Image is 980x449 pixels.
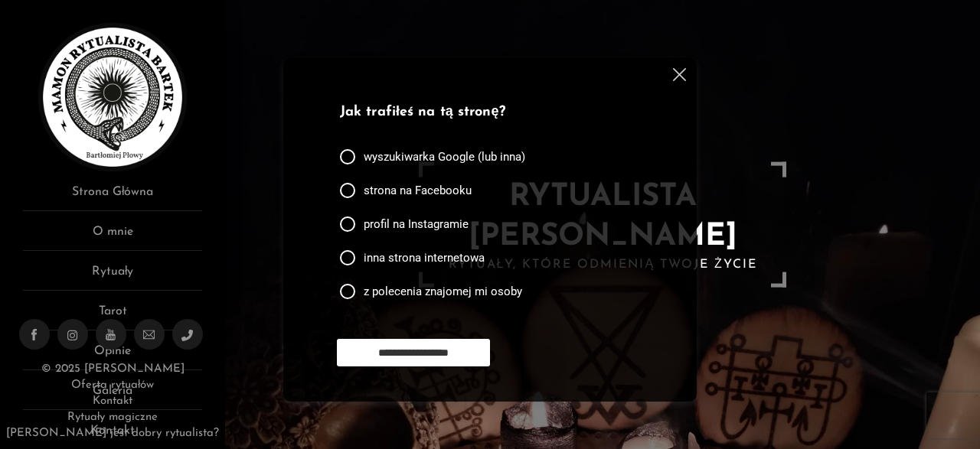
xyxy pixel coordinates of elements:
a: Rytuały [23,262,202,291]
span: wyszukiwarka Google (lub inna) [364,149,525,164]
span: inna strona internetowa [364,250,485,265]
img: Rytualista Bartek [38,23,187,171]
a: Oferta rytuałów [71,379,154,391]
a: Strona Główna [23,183,202,211]
a: Rytuały magiczne [67,412,158,423]
a: Tarot [23,302,202,330]
span: z polecenia znajomej mi osoby [364,284,522,299]
a: O mnie [23,223,202,251]
span: profil na Instagramie [364,216,469,232]
img: cross.svg [673,68,686,81]
p: Jak trafiłeś na tą stronę? [340,102,634,123]
span: strona na Facebooku [364,183,472,198]
a: Kontakt [93,395,132,407]
a: [PERSON_NAME] jest dobry rytualista? [6,428,219,439]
